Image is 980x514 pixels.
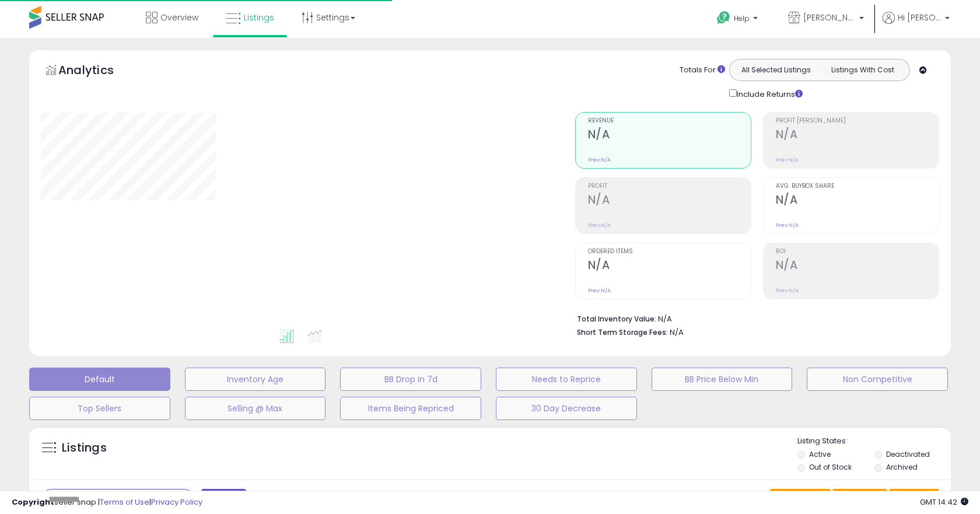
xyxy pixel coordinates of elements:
div: Totals For [680,65,725,76]
small: Prev: N/A [588,222,611,229]
button: Non Competitive [807,368,948,391]
h2: N/A [588,258,751,274]
button: Default [29,368,170,391]
button: Items Being Repriced [340,397,481,420]
h2: N/A [776,128,939,144]
h5: Analytics [58,62,136,81]
small: Prev: N/A [588,287,611,294]
button: BB Drop in 7d [340,368,481,391]
small: Prev: N/A [776,156,799,163]
button: 30 Day Decrease [496,397,637,420]
h2: N/A [588,193,751,209]
button: Top Sellers [29,397,170,420]
button: Listings With Cost [819,62,906,78]
span: Hi [PERSON_NAME] [898,12,942,23]
b: Short Term Storage Fees: [577,327,668,337]
a: Hi [PERSON_NAME] [883,12,950,38]
span: Profit [588,183,751,190]
span: Ordered Items [588,249,751,255]
span: Help [734,13,750,23]
small: Prev: N/A [776,222,799,229]
span: Profit [PERSON_NAME] [776,118,939,124]
span: Avg. Buybox Share [776,183,939,190]
small: Prev: N/A [588,156,611,163]
li: N/A [577,311,930,325]
i: Get Help [716,11,731,25]
span: Revenue [588,118,751,124]
h2: N/A [588,128,751,144]
button: Needs to Reprice [496,368,637,391]
span: ROI [776,249,939,255]
div: Include Returns [720,87,817,100]
small: Prev: N/A [776,287,799,294]
button: All Selected Listings [733,62,820,78]
h2: N/A [776,193,939,209]
span: N/A [670,327,684,338]
button: Inventory Age [185,368,326,391]
a: Help [708,2,769,38]
span: Overview [160,12,198,23]
h2: N/A [776,258,939,274]
span: [PERSON_NAME]'s Toys [803,12,856,23]
div: seller snap | | [12,497,202,508]
strong: Copyright [12,496,54,508]
button: Selling @ Max [185,397,326,420]
button: BB Price Below Min [652,368,793,391]
b: Total Inventory Value: [577,314,656,324]
span: Listings [244,12,274,23]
